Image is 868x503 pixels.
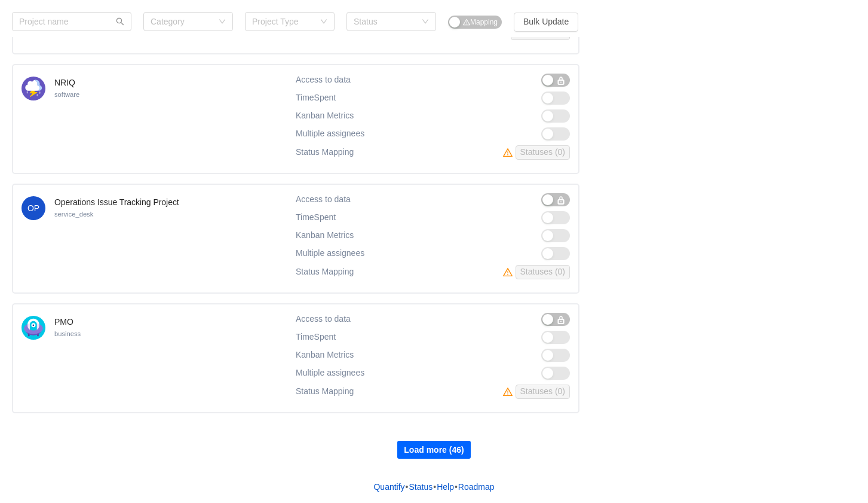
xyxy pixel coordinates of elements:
span: Multiple assignees [296,368,364,378]
i: icon: down [320,18,327,26]
div: Access to data [296,193,351,206]
i: icon: warning [503,267,516,277]
a: Roadmap [458,478,495,496]
div: Category [151,16,213,28]
span: TimeSpent [296,212,336,222]
input: Project name [12,12,131,31]
div: Access to data [296,74,351,87]
i: icon: down [422,18,429,26]
span: Kanban Metrics [296,350,354,359]
div: Access to data [296,313,351,326]
span: Mapping [463,18,498,26]
button: Load more (46) [397,441,470,459]
span: • [455,482,458,492]
div: Status Mapping [296,145,354,160]
i: icon: warning [463,19,470,26]
a: Status [409,478,434,496]
span: TimeSpent [296,93,336,103]
span: TimeSpent [296,332,336,342]
button: Bulk Update [514,13,578,32]
small: business [54,330,81,337]
img: 10423 [22,77,45,100]
span: • [433,482,436,492]
h4: NRIQ [54,77,79,89]
small: service_desk [54,211,93,218]
a: Help [436,478,455,496]
span: Op [27,199,39,218]
span: Kanban Metrics [296,230,354,240]
span: Multiple assignees [296,248,364,258]
h4: Operations Issue Tracking Project [54,196,179,208]
span: Multiple assignees [296,129,364,139]
div: Project Type [252,16,314,28]
a: Quantify [373,478,405,496]
span: Kanban Metrics [296,111,354,120]
div: Status Mapping [296,265,354,279]
img: 10324 [22,316,45,340]
h4: PMO [54,316,81,328]
div: Status Mapping [296,385,354,399]
div: Status [354,16,416,28]
small: software [54,91,79,98]
i: icon: warning [503,387,516,397]
i: icon: down [219,18,226,26]
i: icon: search [116,17,124,26]
span: • [406,482,409,492]
i: icon: warning [503,148,516,157]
